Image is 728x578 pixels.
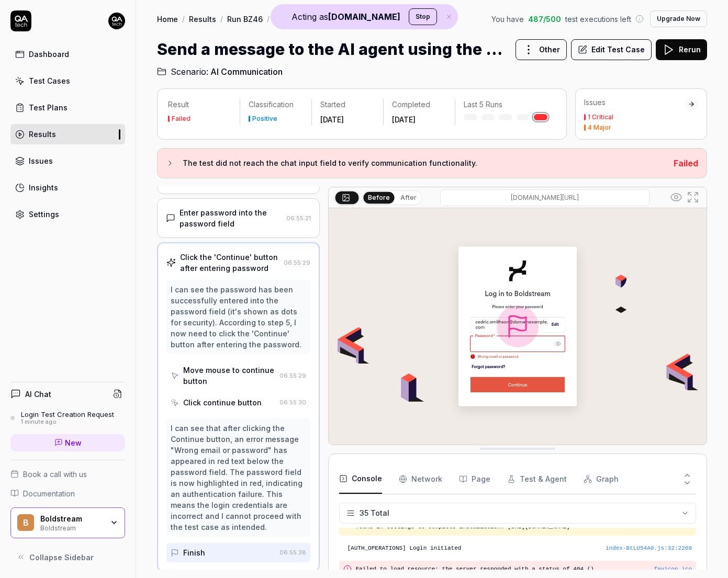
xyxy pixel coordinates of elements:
[29,552,94,563] span: Collapse Sidebar
[10,177,125,198] a: Insights
[348,544,692,553] pre: [AUTH_OPERATIONS] Login initiated
[516,39,567,60] button: Other
[189,14,216,24] a: Results
[183,547,205,558] div: Finish
[157,14,178,24] a: Home
[183,397,262,408] div: Click continue button
[274,14,336,24] div: Test Case Result
[183,157,665,169] h3: The test did not reach the chat input field to verify communication functionality.
[10,469,125,480] a: Book a call with us
[685,189,701,206] button: Open in full screen
[10,124,125,144] a: Results
[459,464,490,494] button: Page
[157,38,507,61] h1: Send a message to the AI agent using the chat input field to verify communication functionality
[329,208,707,445] img: Screenshot
[284,259,310,266] time: 06:55:29
[10,151,125,171] a: Issues
[320,99,375,110] p: Started
[29,75,70,86] div: Test Cases
[399,464,442,494] button: Network
[606,544,692,553] div: index-BtLU54A0.js : 32 : 2268
[279,549,306,556] time: 06:55:38
[668,189,685,206] button: Show all interative elements
[17,514,34,531] span: B
[588,124,611,131] div: 4 Major
[392,99,446,110] p: Completed
[10,488,125,499] a: Documentation
[21,410,114,418] div: Login Test Creation Request
[183,365,275,387] div: Move mouse to continue button
[279,372,306,379] time: 06:55:29
[29,209,59,220] div: Settings
[157,65,283,78] a: Scenario:AI Communication
[168,99,231,110] p: Result
[584,464,619,494] button: Graph
[108,13,125,29] img: 7ccf6c19-61ad-4a6c-8811-018b02a1b829.jpg
[10,44,125,64] a: Dashboard
[286,214,311,222] time: 06:55:21
[220,14,223,24] div: /
[584,97,685,108] div: Issues
[10,507,125,539] button: BBoldstreamBoldstream
[166,543,310,562] button: Finish06:55:38
[169,65,208,78] span: Scenario:
[40,514,103,524] div: Boldstream
[674,158,698,168] span: Failed
[210,65,283,78] span: AI Communication
[10,547,125,568] button: Collapse Sidebar
[40,523,103,531] div: Boldstream
[182,14,185,24] div: /
[339,464,382,494] button: Console
[166,393,310,412] button: Click continue button06:55:30
[588,114,613,120] div: 1 Critical
[267,14,270,24] div: /
[171,423,306,532] div: I can see that after clicking the Continue button, an error message "Wrong email or password" has...
[10,410,125,426] a: Login Test Creation Request1 minute ago
[396,192,421,203] button: After
[29,129,56,140] div: Results
[172,116,191,122] div: Failed
[10,71,125,91] a: Test Cases
[320,115,344,124] time: [DATE]
[29,49,69,60] div: Dashboard
[10,434,125,451] a: New
[356,565,692,574] pre: Failed to load resource: the server responded with a status of 404 ()
[409,8,437,25] button: Stop
[650,10,707,27] button: Upgrade Now
[21,418,114,426] div: 1 minute ago
[23,469,87,480] span: Book a call with us
[606,544,692,553] button: index-BtLU54A0.js:32:2268
[171,284,306,350] div: I can see the password has been successfully entered into the password field (it's shown as dots ...
[29,102,68,113] div: Test Plans
[65,437,82,448] span: New
[392,115,416,124] time: [DATE]
[29,182,58,193] div: Insights
[565,14,631,25] span: test executions left
[491,14,524,25] span: You have
[180,207,282,229] div: Enter password into the password field
[571,39,652,60] button: Edit Test Case
[279,399,306,406] time: 06:55:30
[528,14,561,25] span: 487 / 500
[10,97,125,118] a: Test Plans
[166,360,310,391] button: Move mouse to continue button06:55:29
[654,565,692,574] button: favicon.ico
[25,389,51,400] h4: AI Chat
[227,14,263,24] a: Run BZ46
[29,155,53,166] div: Issues
[507,464,567,494] button: Test & Agent
[249,99,303,110] p: Classification
[363,191,394,203] button: Before
[23,488,75,499] span: Documentation
[180,252,279,274] div: Click the 'Continue' button after entering password
[252,116,277,122] div: Positive
[166,157,665,169] button: The test did not reach the chat input field to verify communication functionality.
[656,39,707,60] button: Rerun
[464,99,547,110] p: Last 5 Runs
[10,204,125,224] a: Settings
